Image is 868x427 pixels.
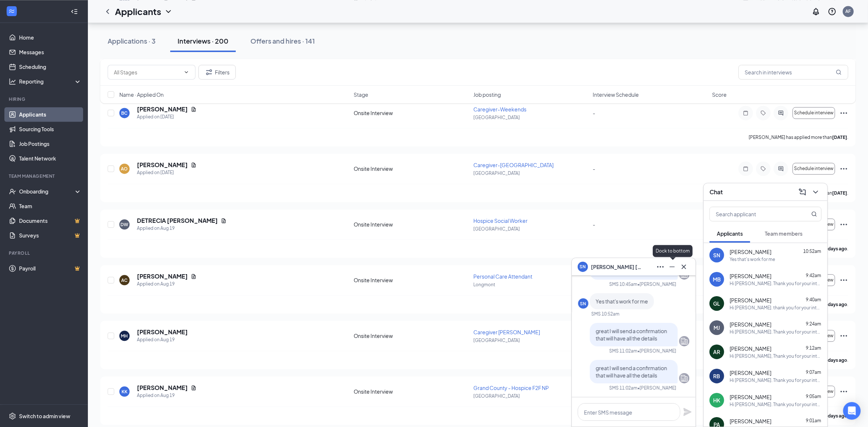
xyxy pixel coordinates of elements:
[749,134,848,140] p: [PERSON_NAME] has applied more than .
[730,305,822,311] div: Hi [PERSON_NAME]. thank you for your interest in Namaste Home Care. I would like to set up an int...
[122,277,128,283] div: AC
[9,78,16,85] svg: Analysis
[473,226,588,232] p: [GEOGRAPHIC_DATA]
[730,297,771,304] span: [PERSON_NAME]
[473,384,549,391] span: Grand County - Hospice F2F NP
[354,221,469,228] div: Onsite Interview
[717,230,743,237] span: Applicants
[596,328,667,342] span: great I will send a confirmation that will have all the details
[806,418,821,423] span: 9:01am
[824,413,847,419] b: 7 days ago
[473,114,588,121] p: [GEOGRAPHIC_DATA]
[122,110,128,116] div: BC
[354,388,469,395] div: Onsite Interview
[9,173,80,179] div: Team Management
[19,122,82,136] a: Sourcing Tools
[473,393,588,399] p: [GEOGRAPHIC_DATA]
[593,91,639,98] span: Interview Schedule
[19,136,82,151] a: Job Postings
[730,393,771,401] span: [PERSON_NAME]
[839,331,848,340] svg: Ellipses
[121,221,128,228] div: DW
[798,188,807,196] svg: ComposeMessage
[137,280,197,288] div: Applied on Aug 19
[205,68,213,77] svg: Filter
[103,7,112,16] a: ChevronLeft
[19,78,82,85] div: Reporting
[8,7,15,15] svg: WorkstreamLogo
[591,263,642,271] span: [PERSON_NAME] [PERSON_NAME]
[806,321,821,327] span: 9:24am
[839,276,848,284] svg: Ellipses
[730,272,771,280] span: [PERSON_NAME]
[759,110,768,116] svg: Tag
[730,329,822,335] div: Hi [PERSON_NAME]. Thank you for your interest in Namaste Home Care. I have availability on Weds a...
[354,109,469,117] div: Onsite Interview
[709,188,723,196] h3: Chat
[680,374,689,383] svg: Company
[741,166,750,172] svg: Note
[653,245,693,257] div: Dock to bottom
[730,401,822,408] div: Hi [PERSON_NAME]. Thank you for your interest in Namaste Home Care. I would like to set up an int...
[121,166,128,172] div: AO
[730,353,822,359] div: Hi [PERSON_NAME], Thank you for your interest in Namaste Home Care. I would like to set up an int...
[713,276,721,283] div: MB
[839,108,848,117] svg: Ellipses
[637,281,676,287] span: • [PERSON_NAME]
[730,417,771,425] span: [PERSON_NAME]
[843,402,861,420] div: Open Intercom Messenger
[714,397,720,404] div: HK
[9,188,16,195] svg: UserCheck
[19,228,82,243] a: SurveysCrown
[191,273,197,279] svg: Document
[119,91,164,98] span: Name · Applied On
[655,261,666,273] button: Ellipses
[824,246,847,251] b: 7 days ago
[810,186,822,198] button: ChevronDown
[846,8,851,14] div: AF
[19,412,70,420] div: Switch to admin view
[714,251,720,259] div: SN
[730,256,775,262] div: Yes that's work for me
[122,389,127,395] div: KK
[473,281,588,288] p: Longmont
[832,135,847,140] b: [DATE]
[806,394,821,399] span: 9:05am
[593,221,595,228] span: -
[137,169,197,176] div: Applied on [DATE]
[191,162,197,168] svg: Document
[811,188,820,196] svg: ChevronDown
[714,300,720,307] div: GL
[19,188,75,195] div: Onboarding
[824,302,847,307] b: 7 days ago
[806,273,821,278] span: 9:42am
[797,186,808,198] button: ComposeMessage
[9,250,80,256] div: Payroll
[137,161,188,169] h5: [PERSON_NAME]
[221,218,227,224] svg: Document
[839,164,848,173] svg: Ellipses
[137,392,197,399] div: Applied on Aug 19
[71,8,78,15] svg: Collapse
[803,249,821,254] span: 10:52am
[473,329,540,335] span: Caregiver [PERSON_NAME]
[121,333,128,339] div: MH
[738,65,848,80] input: Search in interviews
[836,69,842,75] svg: MagnifyingGlass
[164,7,173,16] svg: ChevronDown
[812,7,820,16] svg: Notifications
[637,385,676,391] span: • [PERSON_NAME]
[19,199,82,213] a: Team
[683,408,692,416] svg: Plane
[9,412,16,420] svg: Settings
[596,298,648,305] span: Yes that's work for me
[714,324,720,331] div: MJ
[828,7,837,16] svg: QuestionInfo
[137,336,188,343] div: Applied on Aug 19
[114,68,180,76] input: All Stages
[637,348,676,354] span: • [PERSON_NAME]
[473,162,554,168] span: Caregiver-[GEOGRAPHIC_DATA]
[680,337,689,346] svg: Company
[473,217,528,224] span: Hospice Social Worker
